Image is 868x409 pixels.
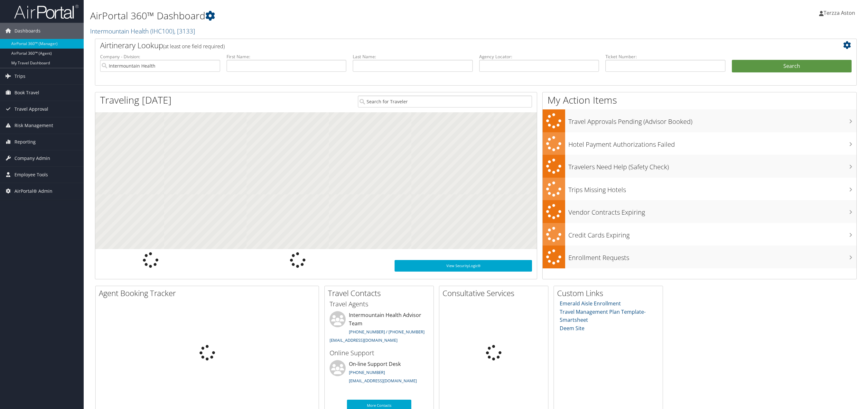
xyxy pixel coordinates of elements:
a: Emerald Aisle Enrollment [560,300,621,307]
a: Travel Approvals Pending (Advisor Booked) [543,109,857,132]
span: Company Admin [14,150,50,166]
li: Intermountain Health Advisor Team [326,311,432,346]
span: Terzza Aston [824,9,855,16]
li: On-line Support Desk [326,360,432,386]
label: Ticket Number: [605,53,725,60]
span: Risk Management [14,117,53,134]
h1: My Action Items [543,93,857,107]
img: airportal-logo.png [14,4,79,19]
a: [EMAIL_ADDRESS][DOMAIN_NAME] [330,337,397,343]
h3: Travelers Need Help (Safety Check) [568,159,857,172]
h1: Traveling [DATE] [100,93,172,107]
label: Company - Division: [100,53,220,60]
label: Last Name: [353,53,473,60]
h3: Online Support [330,349,429,358]
label: First Name: [227,53,347,60]
a: Hotel Payment Authorizations Failed [543,132,857,155]
h2: Agent Booking Tracker [99,288,319,299]
a: Vendor Contracts Expiring [543,200,857,223]
span: Dashboards [14,23,41,39]
h3: Credit Cards Expiring [568,228,857,240]
label: Agency Locator: [479,53,599,60]
span: ( IHC100 ) [150,27,174,35]
a: Travelers Need Help (Safety Check) [543,155,857,178]
a: View SecurityLogic® [395,260,532,272]
span: Reporting [14,134,36,150]
span: Employee Tools [14,167,48,183]
span: AirPortal® Admin [14,183,52,199]
h2: Custom Links [557,288,663,299]
a: Credit Cards Expiring [543,223,857,246]
a: Enrollment Requests [543,246,857,268]
span: Trips [14,68,25,84]
h3: Travel Approvals Pending (Advisor Booked) [568,114,857,126]
button: Search [732,60,852,73]
h3: Vendor Contracts Expiring [568,205,857,217]
h1: AirPortal 360™ Dashboard [90,9,604,23]
a: Trips Missing Hotels [543,178,857,200]
span: (at least one field required) [163,43,225,50]
h3: Enrollment Requests [568,250,857,262]
input: Search for Traveler [358,96,532,107]
span: Travel Approval [14,101,48,117]
h2: Airtinerary Lookup [100,40,788,51]
h2: Consultative Services [443,288,548,299]
h3: Hotel Payment Authorizations Failed [568,137,857,149]
span: , [ 3133 ] [174,27,195,35]
h3: Travel Agents [330,300,429,309]
a: Deem Site [560,325,584,332]
a: Terzza Aston [819,3,862,23]
a: [PHONE_NUMBER] [349,369,385,375]
h3: Trips Missing Hotels [568,182,857,194]
a: Travel Management Plan Template- Smartsheet [560,308,646,324]
a: [PHONE_NUMBER] / [PHONE_NUMBER] [349,329,425,335]
a: [EMAIL_ADDRESS][DOMAIN_NAME] [349,378,417,384]
a: Intermountain Health [90,27,195,35]
h2: Travel Contacts [328,288,434,299]
span: Book Travel [14,85,39,101]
